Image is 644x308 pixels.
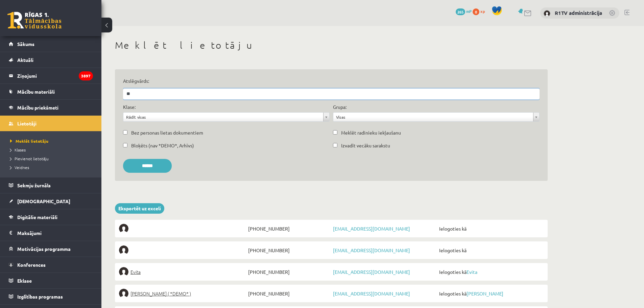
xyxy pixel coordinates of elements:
[333,290,410,297] a: [EMAIL_ADDRESS][DOMAIN_NAME]
[9,289,93,304] a: Izglītības programas
[473,8,488,14] a: 0 xp
[9,52,93,68] a: Aktuāli
[246,224,331,233] span: [PHONE_NUMBER]
[246,267,331,277] span: [PHONE_NUMBER]
[10,138,48,144] span: Meklēt lietotāju
[456,8,465,15] span: 265
[9,36,93,52] a: Sākums
[17,214,57,220] span: Digitālie materiāli
[246,245,331,255] span: [PHONE_NUMBER]
[9,84,93,99] a: Mācību materiāli
[467,269,477,275] a: Evita
[115,40,548,51] h1: Meklēt lietotāju
[480,8,485,14] span: xp
[333,103,347,111] label: Grupa:
[131,129,203,136] label: Bez personas lietas dokumentiem
[9,273,93,288] a: Eklase
[10,138,95,144] a: Meklēt lietotāju
[341,142,390,149] label: Izvadīt vecāku sarakstu
[130,289,191,298] span: [PERSON_NAME] ( *DEMO* )
[9,116,93,131] a: Lietotāji
[9,100,93,115] a: Mācību priekšmeti
[10,156,95,162] a: Pievienot lietotāju
[246,289,331,298] span: [PHONE_NUMBER]
[555,9,602,16] a: R1TV administrācija
[437,224,544,233] span: Ielogoties kā
[17,293,63,300] span: Izglītības programas
[10,147,95,153] a: Klases
[9,68,93,84] a: Ziņojumi3897
[119,289,246,298] a: [PERSON_NAME] ( *DEMO* )
[7,12,62,29] a: Rīgas 1. Tālmācības vidusskola
[17,262,46,268] span: Konferences
[130,267,141,277] span: Evita
[131,142,194,149] label: Bloķēts (nav *DEMO*, Arhīvs)
[17,89,55,95] span: Mācību materiāli
[119,289,128,298] img: Elīna Elizabete Ancveriņa
[333,247,410,253] a: [EMAIL_ADDRESS][DOMAIN_NAME]
[17,182,51,188] span: Sekmju žurnāls
[10,156,49,161] span: Pievienot lietotāju
[333,226,410,232] a: [EMAIL_ADDRESS][DOMAIN_NAME]
[119,267,246,277] a: Evita
[9,257,93,273] a: Konferences
[115,203,164,214] a: Eksportēt uz exceli
[17,120,37,126] span: Lietotāji
[17,104,58,111] span: Mācību priekšmeti
[17,246,71,252] span: Motivācijas programma
[437,267,544,277] span: Ielogoties kā
[544,10,550,17] img: R1TV administrācija
[123,103,136,111] label: Klase:
[10,165,29,170] span: Veidnes
[466,8,472,14] span: mP
[17,57,33,63] span: Aktuāli
[17,41,34,47] span: Sākums
[9,241,93,257] a: Motivācijas programma
[467,290,503,297] a: [PERSON_NAME]
[9,177,93,193] a: Sekmju žurnāls
[336,113,530,121] span: Visas
[17,198,70,204] span: [DEMOGRAPHIC_DATA]
[17,225,93,241] legend: Maksājumi
[9,209,93,225] a: Digitālie materiāli
[10,147,26,152] span: Klases
[333,269,410,275] a: [EMAIL_ADDRESS][DOMAIN_NAME]
[456,8,472,14] a: 265 mP
[10,164,95,170] a: Veidnes
[79,71,93,80] i: 3897
[123,113,329,121] a: Rādīt visas
[17,68,93,84] legend: Ziņojumi
[333,113,539,121] a: Visas
[437,289,544,298] span: Ielogoties kā
[473,8,479,15] span: 0
[123,77,540,85] label: Atslēgvārds:
[9,225,93,241] a: Maksājumi
[341,129,401,136] label: Meklēt radinieku iekļaušanu
[126,113,320,121] span: Rādīt visas
[9,193,93,209] a: [DEMOGRAPHIC_DATA]
[17,278,32,284] span: Eklase
[119,267,128,277] img: Evita
[437,245,544,255] span: Ielogoties kā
